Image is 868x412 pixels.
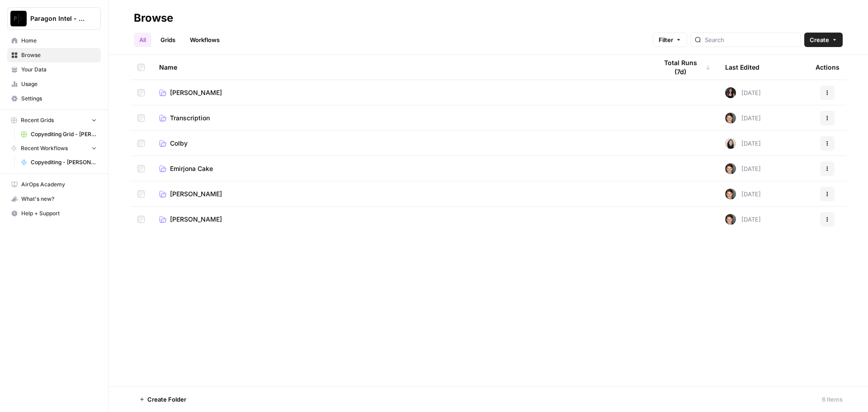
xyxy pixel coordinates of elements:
span: Emirjona Cake [170,164,213,173]
a: Settings [7,91,101,106]
img: t5ef5oef8zpw1w4g2xghobes91mw [725,138,736,149]
a: Copyediting - [PERSON_NAME] [17,155,101,170]
button: Create [804,33,843,47]
span: Paragon Intel - Copyediting [30,14,85,23]
div: Total Runs (7d) [657,55,711,80]
a: AirOps Academy [7,177,101,192]
a: Your Data [7,62,101,77]
div: Browse [134,11,173,25]
input: Search [705,35,797,44]
a: Home [7,33,101,48]
span: Colby [170,139,188,148]
a: Emirjona Cake [159,164,643,173]
div: [DATE] [725,113,761,123]
button: Workspace: Paragon Intel - Copyediting [7,7,101,30]
a: Transcription [159,114,643,123]
img: Paragon Intel - Copyediting Logo [10,10,27,27]
a: All [134,33,151,47]
img: qw00ik6ez51o8uf7vgx83yxyzow9 [725,214,736,225]
span: Home [21,37,97,45]
span: Create Folder [147,395,186,404]
span: Help + Support [21,209,97,218]
span: AirOps Academy [21,180,97,189]
a: Copyediting Grid - [PERSON_NAME] [17,127,101,142]
span: [PERSON_NAME] [170,88,222,97]
span: Recent Workflows [21,144,68,152]
a: Browse [7,48,101,62]
span: Create [810,35,829,44]
button: Filter [653,33,687,47]
span: Recent Grids [21,116,54,124]
button: Recent Grids [7,114,101,127]
span: Your Data [21,66,97,74]
div: [DATE] [725,138,761,149]
a: Colby [159,139,643,148]
button: Help + Support [7,206,101,221]
span: Usage [21,80,97,88]
div: [DATE] [725,189,761,199]
div: [DATE] [725,87,761,98]
span: [PERSON_NAME] [170,189,222,199]
a: [PERSON_NAME] [159,215,643,224]
span: Browse [21,51,97,59]
span: Copyediting Grid - [PERSON_NAME] [31,130,97,138]
button: Create Folder [134,392,192,407]
span: Settings [21,95,97,103]
div: [DATE] [725,163,761,174]
div: What's new? [8,192,100,206]
a: Workflows [184,33,225,47]
img: qw00ik6ez51o8uf7vgx83yxyzow9 [725,189,736,199]
img: 5nlru5lqams5xbrbfyykk2kep4hl [725,87,736,98]
img: qw00ik6ez51o8uf7vgx83yxyzow9 [725,113,736,123]
div: [DATE] [725,214,761,225]
span: Filter [659,35,673,44]
a: Usage [7,77,101,91]
a: [PERSON_NAME] [159,189,643,199]
img: qw00ik6ez51o8uf7vgx83yxyzow9 [725,163,736,174]
a: [PERSON_NAME] [159,88,643,97]
div: 6 Items [822,395,843,404]
span: Copyediting - [PERSON_NAME] [31,158,97,166]
button: What's new? [7,192,101,206]
div: Last Edited [725,55,759,80]
span: Transcription [170,114,210,123]
div: Actions [816,55,840,80]
div: Name [159,55,643,80]
button: Recent Workflows [7,142,101,155]
span: [PERSON_NAME] [170,215,222,224]
a: Grids [155,33,181,47]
